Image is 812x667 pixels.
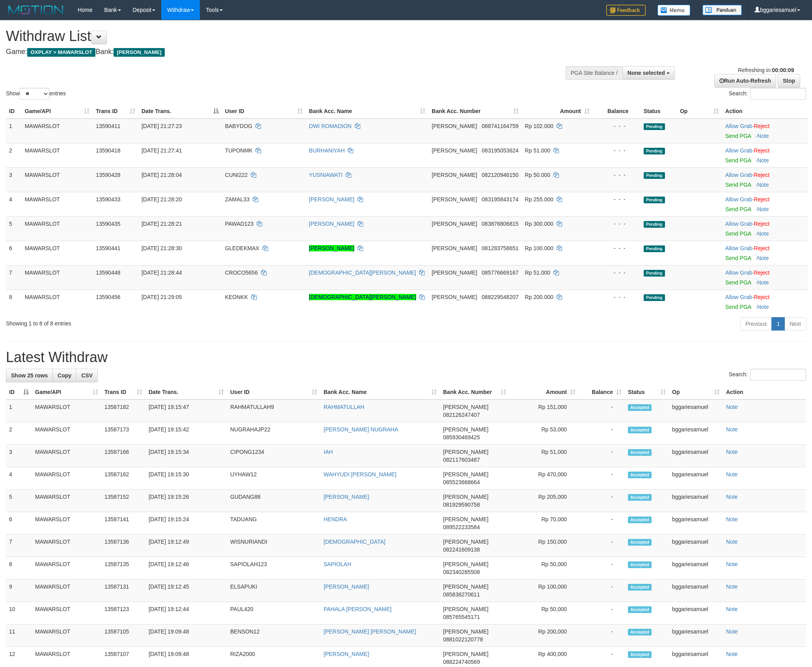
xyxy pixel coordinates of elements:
[722,143,808,167] td: ·
[754,245,769,251] a: Reject
[579,399,625,422] td: -
[309,245,354,251] a: [PERSON_NAME]
[101,535,145,557] td: 13587136
[96,245,120,251] span: 13590441
[628,539,652,546] span: Accepted
[225,147,253,154] span: TUPONMK
[6,104,22,119] th: ID
[606,5,646,16] img: Feedback.jpg
[726,426,738,433] a: Note
[96,221,120,227] span: 13590435
[6,265,22,290] td: 7
[142,221,182,227] span: [DATE] 21:28:21
[754,172,769,178] a: Reject
[579,535,625,557] td: -
[596,122,637,130] div: - - -
[722,290,808,314] td: ·
[644,245,665,252] span: Pending
[525,269,551,276] span: Rp 51.000
[726,471,738,477] a: Note
[227,557,320,580] td: SAPIOLAH123
[596,293,637,301] div: - - -
[726,404,738,410] a: Note
[6,216,22,241] td: 5
[145,385,227,399] th: Date Trans.: activate to sort column ascending
[324,651,369,657] a: [PERSON_NAME]
[725,304,751,310] a: Send PGA
[145,467,227,490] td: [DATE] 19:15:30
[6,290,22,314] td: 8
[443,524,480,530] span: Copy 089522233584 to clipboard
[644,123,665,130] span: Pending
[722,192,808,216] td: ·
[579,445,625,467] td: -
[440,385,509,399] th: Bank Acc. Number: activate to sort column ascending
[76,369,98,382] a: CSV
[306,104,428,119] th: Bank Acc. Name: activate to sort column ascending
[754,147,769,154] a: Reject
[6,28,533,44] h1: Withdraw List
[6,119,22,143] td: 1
[628,427,652,433] span: Accepted
[509,422,579,445] td: Rp 53,000
[722,265,808,290] td: ·
[772,67,794,73] strong: 00:00:09
[227,422,320,445] td: NUGRAHAJP22
[579,512,625,535] td: -
[725,269,752,276] a: Allow Grab
[702,5,742,15] img: panduan.png
[142,269,182,276] span: [DATE] 21:28:44
[596,244,637,252] div: - - -
[644,197,665,203] span: Pending
[432,172,477,178] span: [PERSON_NAME]
[725,123,754,129] span: ·
[725,245,752,251] a: Allow Grab
[52,369,76,382] a: Copy
[101,399,145,422] td: 13587182
[225,123,252,129] span: BABYDOG
[482,196,518,203] span: Copy 083195843174 to clipboard
[432,245,477,251] span: [PERSON_NAME]
[225,294,248,300] span: KEONKK
[750,88,806,100] input: Search:
[145,557,227,580] td: [DATE] 19:12:46
[757,255,769,261] a: Note
[324,539,386,545] a: [DEMOGRAPHIC_DATA]
[644,172,665,179] span: Pending
[32,535,101,557] td: MAWARSLOT
[443,404,488,410] span: [PERSON_NAME]
[754,294,769,300] a: Reject
[722,119,808,143] td: ·
[641,104,677,119] th: Status
[114,48,164,57] span: [PERSON_NAME]
[644,270,665,277] span: Pending
[222,104,306,119] th: User ID: activate to sort column ascending
[142,196,182,203] span: [DATE] 21:28:20
[754,269,769,276] a: Reject
[725,294,752,300] a: Allow Grab
[22,290,93,314] td: MAWARSLOT
[145,535,227,557] td: [DATE] 19:12:49
[593,104,641,119] th: Balance
[6,512,32,535] td: 6
[740,317,772,331] a: Previous
[726,449,738,455] a: Note
[22,167,93,192] td: MAWARSLOT
[428,104,521,119] th: Bank Acc. Number: activate to sort column ascending
[6,422,32,445] td: 2
[725,196,752,203] a: Allow Grab
[596,220,637,228] div: - - -
[725,196,754,203] span: ·
[596,147,637,154] div: - - -
[22,143,93,167] td: MAWARSLOT
[482,147,518,154] span: Copy 083195053624 to clipboard
[20,88,49,100] select: Showentries
[32,557,101,580] td: MAWARSLOT
[596,171,637,179] div: - - -
[509,535,579,557] td: Rp 150,000
[628,404,652,411] span: Accepted
[324,449,333,455] a: IAH
[32,512,101,535] td: MAWARSLOT
[596,195,637,203] div: - - -
[93,104,138,119] th: Trans ID: activate to sort column ascending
